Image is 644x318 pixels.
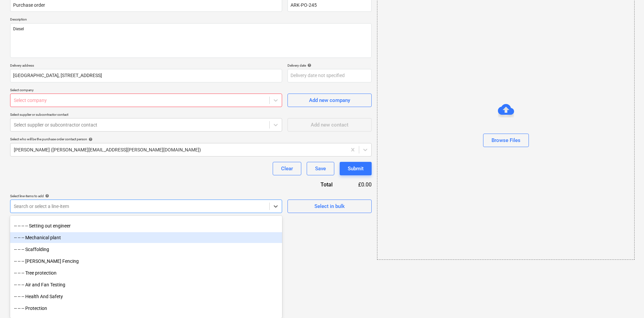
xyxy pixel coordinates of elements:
[610,286,644,318] iframe: Chat Widget
[492,136,520,145] div: Browse Files
[306,63,311,67] span: help
[287,200,372,213] button: Select in bulk
[314,202,345,211] div: Select in bulk
[10,194,282,198] div: Select line-items to add
[10,232,282,243] div: -- -- -- Mechanical plant
[10,137,372,141] div: Select who will be the purchase order contact person
[10,23,372,58] textarea: Diesel
[10,256,282,267] div: -- -- -- [PERSON_NAME] Fencing
[348,164,364,173] div: Submit
[10,63,282,69] p: Delivery address
[10,256,282,267] div: -- -- -- Heras Fencing
[287,69,372,82] input: Delivery date not specified
[10,291,282,302] div: -- -- -- Health And Safety
[10,17,372,23] p: Description
[87,137,93,141] span: help
[10,112,282,118] p: Select supplier or subcontractor contact
[483,134,529,147] button: Browse Files
[287,94,372,107] button: Add new company
[309,96,350,105] div: Add new company
[10,279,282,290] div: -- -- -- Air and Fan Testing
[10,69,282,82] input: Delivery address
[340,162,372,175] button: Submit
[10,88,282,94] p: Select company
[273,162,301,175] button: Clear
[44,194,49,198] span: help
[315,164,326,173] div: Save
[10,303,282,314] div: -- -- -- Protection
[307,162,334,175] button: Save
[281,164,293,173] div: Clear
[10,268,282,278] div: -- -- -- Tree protection
[10,244,282,255] div: -- -- -- Scaffolding
[287,63,372,68] div: Delivery date
[10,220,282,231] div: -- -- -- -- Setting out engineer
[284,181,343,188] div: Total
[343,181,372,188] div: £0.00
